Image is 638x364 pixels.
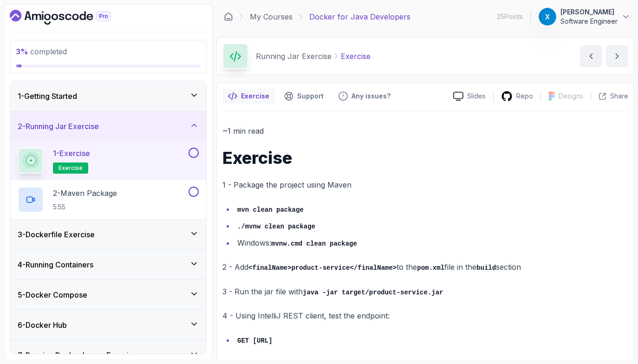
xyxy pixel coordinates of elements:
code: GET [URL] [237,337,273,344]
code: pom.xml [417,264,444,272]
h3: 4 - Running Containers [18,259,93,270]
a: Repo [494,91,540,102]
p: 1 - Exercise [53,148,90,159]
h3: 2 - Running Jar Exercise [18,121,99,132]
button: 6-Docker Hub [10,310,206,340]
p: Repo [516,91,533,101]
button: Share [591,91,628,101]
p: Support [297,91,324,101]
p: Docker for Java Developers [309,11,410,22]
code: mvn clean package [237,206,304,214]
h3: 3 - Dockerfile Exercise [18,229,95,240]
h3: 6 - Docker Hub [18,319,67,331]
p: Running Jar Exercise [256,51,332,62]
span: 3 % [16,47,28,56]
button: next content [606,45,628,67]
p: [PERSON_NAME] [560,7,618,17]
code: ./mvnw clean package [237,223,315,230]
button: 3-Dockerfile Exercise [10,220,206,249]
p: Slides [467,91,486,101]
a: Slides [446,91,493,101]
code: java -jar target/product-service.jar [303,289,443,296]
span: completed [16,47,67,56]
p: 3 - Run the jar file with [222,285,628,299]
h3: 5 - Docker Compose [18,289,87,300]
button: 1-Exerciseexercise [18,148,199,174]
code: mvnw.cmd clean package [271,240,357,247]
button: Feedback button [333,89,396,104]
p: 2 - Add to the file in the section [222,260,628,274]
h1: Exercise [222,149,628,167]
h3: 7 - Running Docker Image Exercise [18,350,137,361]
img: user profile image [539,8,556,26]
p: Software Engineer [560,17,618,26]
button: 2-Running Jar Exercise [10,111,206,141]
button: Support button [279,89,329,104]
button: 2-Maven Package5:55 [18,187,199,213]
button: 1-Getting Started [10,81,206,111]
p: Designs [559,91,583,101]
a: Dashboard [10,10,132,25]
h3: 1 - Getting Started [18,91,77,102]
button: notes button [222,89,275,104]
p: Share [610,91,628,101]
p: Exercise [241,91,269,101]
a: My Courses [250,11,293,22]
button: 5-Docker Compose [10,280,206,310]
button: user profile image[PERSON_NAME]Software Engineer [538,7,631,26]
code: build [476,264,496,272]
p: 2 - Maven Package [53,188,117,199]
p: 25 Points [497,12,523,21]
li: Windows: [234,236,628,250]
button: previous content [580,45,602,67]
button: 4-Running Containers [10,250,206,279]
p: 4 - Using IntelliJ REST client, test the endpoint: [222,309,628,322]
p: Exercise [341,51,371,62]
span: exercise [59,164,83,172]
p: 1 - Package the project using Maven [222,178,628,191]
a: Dashboard [224,12,233,21]
p: ~1 min read [222,124,628,137]
p: 5:55 [53,202,117,212]
code: <finalName>product-service</finalName> [248,264,397,272]
p: Any issues? [352,91,391,101]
